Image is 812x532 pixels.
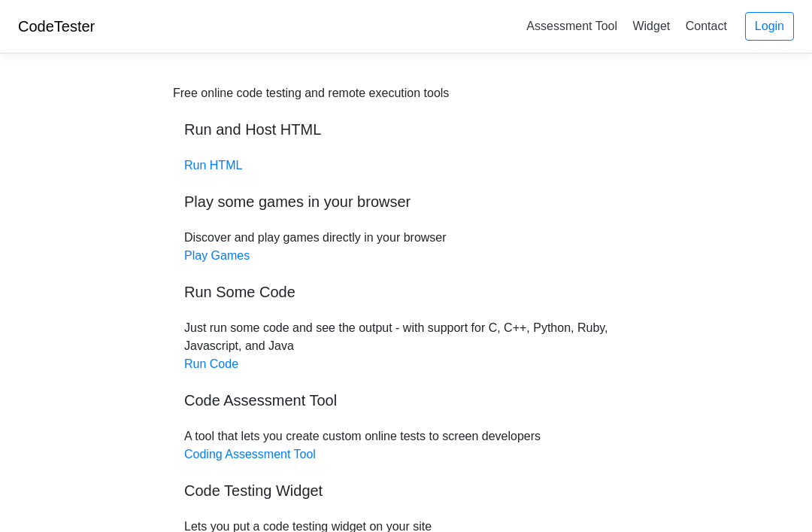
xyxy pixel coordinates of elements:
[626,14,676,38] a: Widget
[184,283,628,301] h5: Run Some Code
[184,249,250,262] a: Play Games
[184,193,628,211] h5: Play some games in your browser
[184,448,316,461] a: Coding Assessment Tool
[184,357,238,370] a: Run Code
[745,12,794,41] a: Login
[184,391,628,409] h5: Code Assessment Tool
[184,159,242,172] a: Run HTML
[680,14,733,38] a: Contact
[520,14,623,38] a: Assessment Tool
[18,18,95,35] a: CodeTester
[173,84,449,102] div: Free online code testing and remote execution tools
[184,120,628,138] h5: Run and Host HTML
[184,482,628,500] h5: Code Testing Widget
